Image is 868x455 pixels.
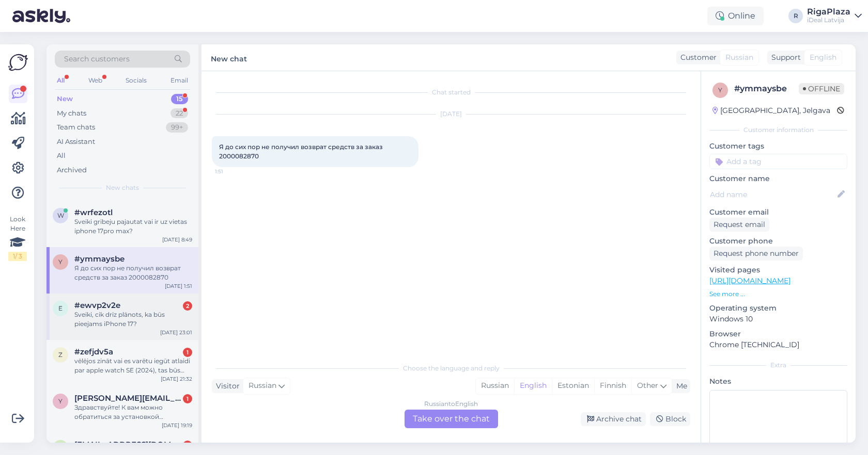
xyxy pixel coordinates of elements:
div: Archived [57,165,87,175]
div: 1 [183,441,192,450]
div: English [514,378,552,394]
div: Sveiki gribeju pajautat vai ir uz vietas iphone 17pro max? [74,217,192,236]
span: Search customers [64,54,130,64]
div: [DATE] 1:51 [165,282,192,290]
div: 1 [183,348,192,357]
span: #wrfezotl [74,208,113,217]
p: Customer name [709,173,847,184]
span: Other [637,381,658,390]
p: Notes [709,376,847,387]
div: Здравствуйте! К вам можно обратиться за установкой программы для работы? [74,403,192,421]
div: Request email [709,218,769,232]
div: RigaPlaza [807,8,850,16]
div: Web [86,74,104,87]
span: y [718,86,722,94]
div: My chats [57,108,86,119]
div: Online [707,7,764,25]
span: w [57,212,64,219]
span: Russian [725,52,753,63]
div: Customer information [709,125,847,135]
p: Customer tags [709,141,847,152]
div: AI Assistant [57,137,95,147]
p: Visited pages [709,265,847,275]
div: Team chats [57,122,95,133]
label: New chat [211,51,247,64]
img: Askly Logo [8,53,28,72]
div: [DATE] 8:49 [162,236,192,243]
span: Offline [799,83,844,94]
div: [DATE] 23:01 [160,329,192,336]
span: e [58,304,63,312]
div: Look Here [8,215,27,261]
div: Archive chat [581,412,646,426]
span: New chats [106,183,139,192]
div: Finnish [594,378,631,394]
div: Request phone number [709,247,803,261]
div: Sveiki, cik drīz plānots, ka būs pieejams iPhone 17? [74,310,192,329]
div: Socials [123,74,149,87]
div: [DATE] [212,109,690,119]
div: vēlējos zināt vai es varētu iegūt atlaidi par apple watch SE (2024), tas būs mans pirmais viedpul... [74,356,192,375]
div: 1 [183,394,192,403]
input: Add a tag [709,154,847,169]
div: Estonian [552,378,594,394]
span: #ymmaysbe [74,254,125,264]
div: Customer [676,52,717,63]
div: Take over the chat [405,410,498,428]
div: R [788,9,803,23]
div: New [57,94,73,104]
div: Visitor [212,381,240,392]
p: Operating system [709,303,847,314]
p: Windows 10 [709,314,847,324]
span: y [58,397,63,405]
div: All [57,151,66,161]
div: Choose the language and reply [212,364,690,373]
div: Extra [709,361,847,370]
a: RigaPlazaiDeal Latvija [807,8,862,24]
p: See more ... [709,289,847,299]
span: #ewvp2v2e [74,301,120,310]
span: y [58,258,63,266]
div: Support [767,52,801,63]
span: Я до сих пор не получил возврат средств за заказ 2000082870 [219,143,384,160]
div: All [55,74,67,87]
p: Customer email [709,207,847,218]
input: Add name [710,189,835,200]
div: Me [672,381,687,392]
div: Я до сих пор не получил возврат средств за заказ 2000082870 [74,264,192,282]
span: z [58,351,63,359]
span: English [810,52,836,63]
p: Customer phone [709,236,847,247]
span: yuliya.mishhenko84g@gmail.com [74,394,182,403]
span: #zefjdv5a [74,347,113,356]
span: Russian [249,380,276,392]
div: # ymmaysbe [734,83,799,95]
div: 22 [171,108,188,119]
div: 2 [183,301,192,311]
div: 1 / 3 [8,252,27,261]
div: 15 [171,94,188,104]
p: Browser [709,329,847,339]
a: [URL][DOMAIN_NAME] [709,276,791,285]
div: Chat started [212,88,690,97]
span: mihailovajekaterina5@gmail.com [74,440,182,449]
div: [DATE] 19:19 [162,421,192,429]
div: 99+ [166,122,188,133]
div: Russian [476,378,514,394]
span: 1:51 [215,168,254,175]
div: [DATE] 21:32 [161,375,192,383]
div: Block [650,412,690,426]
div: Email [168,74,190,87]
p: Chrome [TECHNICAL_ID] [709,339,847,350]
div: iDeal Latvija [807,16,850,24]
div: Russian to English [424,399,478,409]
div: [GEOGRAPHIC_DATA], Jelgava [712,105,830,116]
